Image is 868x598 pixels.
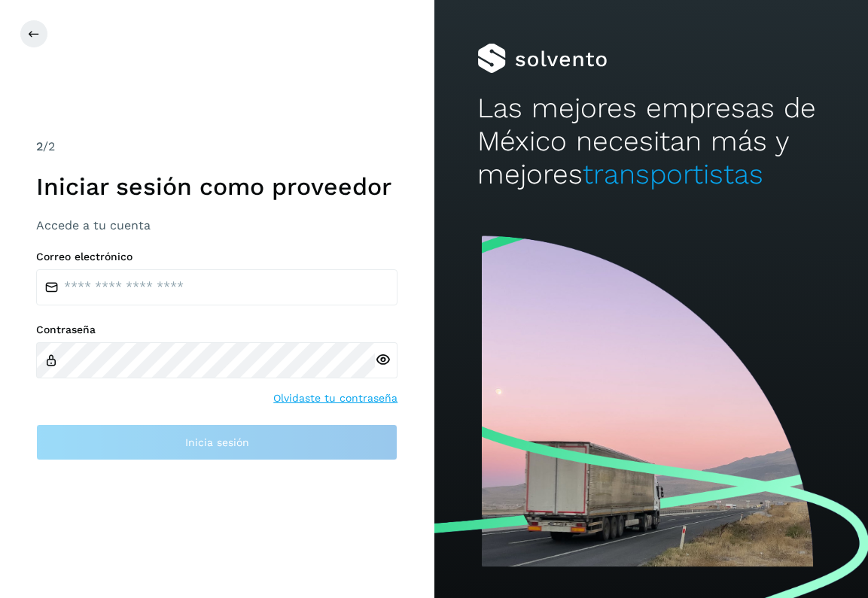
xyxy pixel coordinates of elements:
span: Inicia sesión [185,437,249,448]
label: Correo electrónico [36,250,397,263]
div: /2 [36,138,397,156]
label: Contraseña [36,323,397,336]
button: Inicia sesión [36,424,397,460]
span: transportistas [583,158,763,190]
h3: Accede a tu cuenta [36,218,397,232]
a: Olvidaste tu contraseña [273,390,397,406]
span: 2 [36,139,43,153]
h2: Las mejores empresas de México necesitan más y mejores [477,92,824,192]
h1: Iniciar sesión como proveedor [36,172,397,201]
